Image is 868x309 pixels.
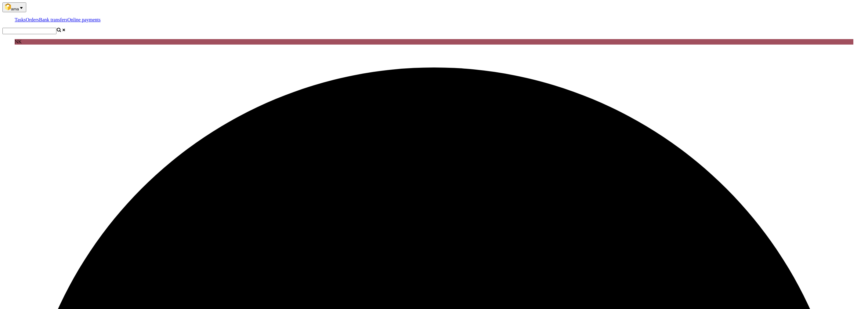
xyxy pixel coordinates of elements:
[5,3,11,10] img: logo
[15,39,853,45] figcaption: NK
[2,2,26,12] button: ama
[67,17,101,22] a: Online payments
[11,7,19,11] span: ama
[15,17,26,22] a: Tasks
[39,17,67,22] a: Bank transfers
[26,17,39,22] a: Orders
